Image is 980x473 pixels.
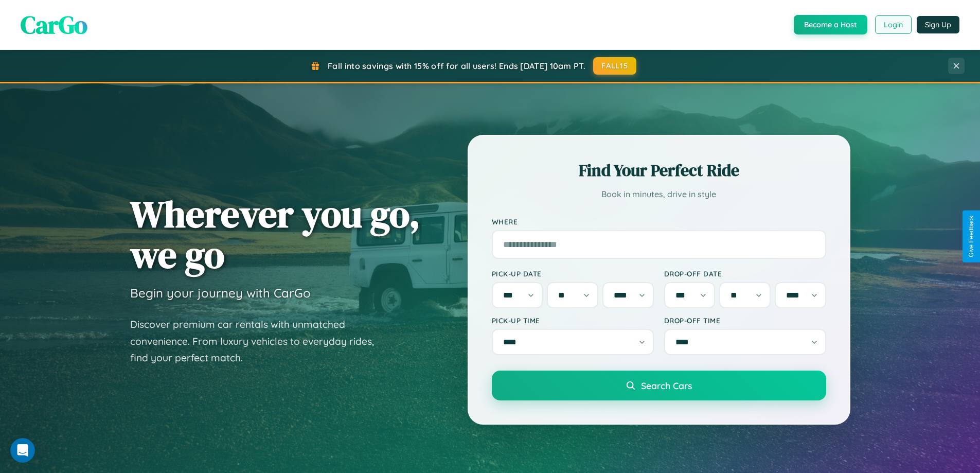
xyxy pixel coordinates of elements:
p: Discover premium car rentals with unmatched convenience. From luxury vehicles to everyday rides, ... [130,316,387,366]
label: Where [492,217,826,226]
h1: Wherever you go, we go [130,194,420,275]
button: Sign Up [917,16,959,33]
span: CarGo [21,8,87,42]
button: Search Cars [492,371,826,400]
button: FALL15 [593,57,636,75]
iframe: Intercom live chat [10,438,35,463]
button: Become a Host [794,15,867,34]
label: Pick-up Date [492,269,654,278]
label: Drop-off Time [664,316,826,325]
label: Drop-off Date [664,269,826,278]
span: Search Cars [641,380,692,391]
p: Book in minutes, drive in style [492,187,826,202]
label: Pick-up Time [492,316,654,325]
div: Give Feedback [968,216,975,257]
h2: Find Your Perfect Ride [492,159,826,182]
button: Login [875,15,912,34]
span: Fall into savings with 15% off for all users! Ends [DATE] 10am PT. [328,61,585,71]
h3: Begin your journey with CarGo [130,285,311,301]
